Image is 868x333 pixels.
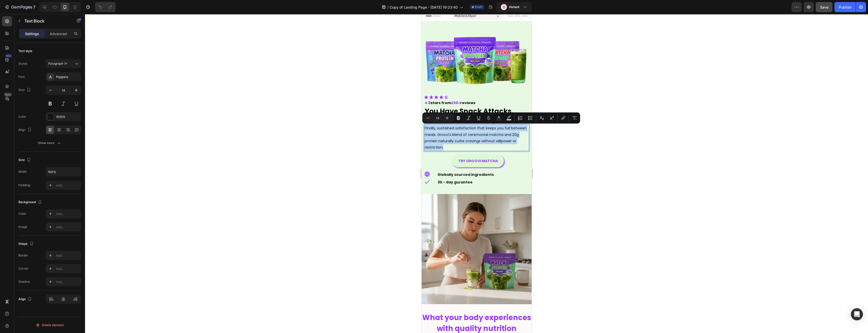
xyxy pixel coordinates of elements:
p: Advanced [50,31,67,36]
span: / [387,5,389,10]
span: reviews [39,86,54,91]
div: Font [18,75,25,79]
button: BVariant [497,2,532,12]
span: Matcha Protein Stops Them. [3,101,103,110]
span: Save [820,5,828,9]
div: Add... [56,280,80,284]
div: Color [18,211,26,216]
div: Undo/Redo [95,2,116,12]
button: Delete element [18,321,81,329]
span: Draft [475,5,482,9]
button: Paragraph 1* [46,59,81,68]
p: 7 [33,4,35,10]
div: Width [18,170,27,174]
span: You Have Snack Attacks. [3,92,92,102]
div: Styles [18,61,27,66]
p: Finally, sustained satisfaction that keeps you full between meals. Groovi's blend of ceremonial m... [3,111,107,136]
p: 4.8 256+ [3,86,110,92]
div: Add... [56,267,80,271]
div: Color [18,114,26,119]
p: Text Block [24,18,67,24]
div: Add... [56,225,80,229]
div: Size [18,87,32,93]
button: 7 [2,2,38,12]
div: Align [18,296,33,303]
div: Rich Text Editor. Editing area: main [3,110,107,137]
input: Auto [46,167,81,176]
div: Shadow [18,279,30,284]
span: stars from [9,86,30,91]
div: Beta [4,92,12,97]
div: Image [18,225,27,229]
div: Size [18,157,32,163]
p: Settings [25,31,39,36]
p: TRY GROOVI MATCHA [37,144,76,150]
h3: Variant [509,5,519,10]
div: Add... [56,212,80,216]
div: Add... [56,183,80,188]
span: Copy of Landing Page - [DATE] 19:23:40 [390,5,458,10]
div: Padding [18,183,30,187]
span: What your body experiences with quality nutrition [1,298,110,320]
div: 151515 [56,115,80,119]
div: Publish [839,5,851,10]
a: TRY GROOVI MATCHA [31,141,82,153]
div: Open Intercom Messenger [851,308,863,320]
div: Corner [18,266,29,271]
p: Globally sourced ingredients [16,157,112,164]
button: Publish [834,2,856,12]
div: Background [18,199,43,206]
button: Save [816,2,832,12]
div: Border [18,253,28,258]
button: Show more [18,138,81,148]
p: 30 - day gurantee [16,165,112,171]
div: Align [18,127,33,133]
div: 450 [5,54,12,58]
div: Delete element [36,322,64,328]
div: Poppins [56,75,80,79]
div: Show more [38,140,62,146]
span: Paragraph 1* [48,61,67,66]
div: Text style [18,49,32,53]
iframe: Design area [422,14,532,333]
div: Editor contextual toolbar [422,112,580,124]
p: B [503,5,505,10]
div: Add... [56,253,80,258]
div: Shape [18,241,35,247]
